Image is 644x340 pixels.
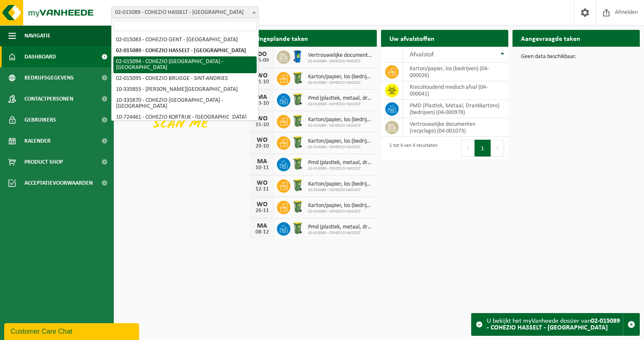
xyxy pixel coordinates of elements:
[308,52,373,59] span: Vertrouwelijke documenten (recyclage)
[385,139,437,157] div: 1 tot 4 van 4 resultaten
[475,140,491,157] button: 1
[254,165,271,171] div: 10-11
[308,224,373,231] span: Pmd (plastiek, metaal, drankkartons) (bedrijven)
[308,188,373,193] span: 02-015089 - COHEZIO HASSELT
[254,186,271,192] div: 12-11
[308,95,373,102] span: Pmd (plastiek, metaal, drankkartons) (bedrijven)
[4,321,141,340] iframe: chat widget
[113,73,257,84] li: 02-015095 - COHEZIO BRUGGE - SINT-ANDRIES
[250,30,317,46] h2: Ingeplande taken
[403,63,508,81] td: karton/papier, los (bedrijven) (04-000026)
[290,157,305,171] img: WB-0240-HPE-GN-50
[290,92,305,106] img: WB-0240-HPE-GN-50
[113,112,257,123] li: 10-724461 - COHEZIO KORTRIJK - [GEOGRAPHIC_DATA]
[24,67,74,88] span: Bedrijfsgegevens
[308,181,373,188] span: Karton/papier, los (bedrijven)
[24,130,51,151] span: Kalender
[290,199,305,214] img: WB-0240-HPE-GN-50
[487,318,620,331] strong: 02-015089 - COHEZIO HASSELT - [GEOGRAPHIC_DATA]
[24,88,73,109] span: Contactpersonen
[308,138,373,145] span: Karton/papier, los (bedrijven)
[290,178,305,192] img: WB-0240-HPE-GN-50
[254,122,271,128] div: 15-10
[308,80,373,85] span: 02-015089 - COHEZIO HASSELT
[403,100,508,118] td: PMD (Plastiek, Metaal, Drankkartons) (bedrijven) (04-000978)
[254,72,271,79] div: WO
[24,25,51,46] span: Navigatie
[113,56,257,73] li: 02-015094 - COHEZIO [GEOGRAPHIC_DATA] - [GEOGRAPHIC_DATA]
[290,49,305,64] img: WB-0240-HPE-BE-09
[113,95,257,112] li: 10-335870 - COHEZIO [GEOGRAPHIC_DATA] - [GEOGRAPHIC_DATA]
[254,229,271,235] div: 08-12
[403,118,508,137] td: vertrouwelijke documenten (recyclage) (04-001073)
[254,201,271,208] div: WO
[254,208,271,214] div: 26-11
[24,109,56,130] span: Gebruikers
[308,159,373,166] span: Pmd (plastiek, metaal, drankkartons) (bedrijven)
[24,46,56,67] span: Dashboard
[254,137,271,143] div: WO
[254,94,271,101] div: MA
[24,173,93,194] span: Acceptatievoorwaarden
[113,45,257,56] li: 02-015089 - COHEZIO HASSELT - [GEOGRAPHIC_DATA]
[308,209,373,214] span: 02-015089 - COHEZIO HASSELT
[254,223,271,229] div: MA
[254,180,271,186] div: WO
[24,151,63,173] span: Product Shop
[308,202,373,209] span: Karton/papier, los (bedrijven)
[254,58,271,64] div: 25-09
[254,158,271,165] div: MA
[308,102,373,107] span: 02-015089 - COHEZIO HASSELT
[513,30,589,46] h2: Aangevraagde taken
[410,51,434,58] span: Afvalstof
[487,313,623,335] div: U bekijkt het myVanheede dossier van
[308,231,373,236] span: 02-015089 - COHEZIO HASSELT
[381,30,443,46] h2: Uw afvalstoffen
[290,221,305,235] img: WB-0240-HPE-GN-50
[308,117,373,123] span: Karton/papier, los (bedrijven)
[112,7,258,19] span: 02-015089 - COHEZIO HASSELT - HASSELT
[308,74,373,80] span: Karton/papier, los (bedrijven)
[254,143,271,149] div: 29-10
[308,59,373,64] span: 02-015089 - COHEZIO HASSELT
[461,140,475,157] button: Previous
[308,145,373,150] span: 02-015089 - COHEZIO HASSELT
[308,166,373,171] span: 02-015089 - COHEZIO HASSELT
[254,101,271,106] div: 13-10
[491,140,504,157] button: Next
[403,81,508,100] td: risicohoudend medisch afval (04-000041)
[521,54,631,60] p: Geen data beschikbaar.
[290,71,305,85] img: WB-0240-HPE-GN-50
[254,51,271,58] div: DO
[308,123,373,128] span: 02-015089 - COHEZIO HASSELT
[111,6,259,19] span: 02-015089 - COHEZIO HASSELT - HASSELT
[113,84,257,95] li: 10-335855 - [PERSON_NAME][GEOGRAPHIC_DATA]
[254,79,271,85] div: 01-10
[290,135,305,149] img: WB-0240-HPE-GN-50
[290,114,305,128] img: WB-0240-HPE-GN-50
[113,35,257,45] li: 02-015083 - COHEZIO GENT - [GEOGRAPHIC_DATA]
[254,115,271,122] div: WO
